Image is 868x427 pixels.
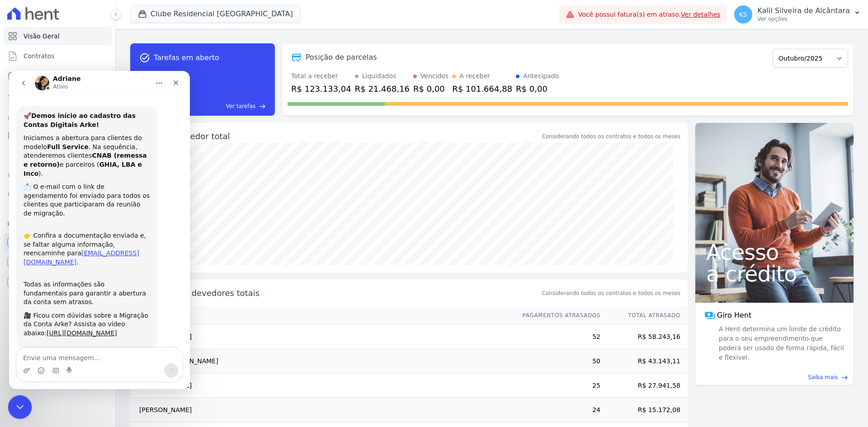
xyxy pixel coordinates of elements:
[139,63,181,110] div: 59
[130,5,301,23] button: Clube Residencial [GEOGRAPHIC_DATA]
[4,67,112,85] a: Parcelas
[4,253,112,271] a: Conta Hent
[739,11,747,18] span: KS
[514,349,601,374] td: 50
[8,277,173,292] textarea: Envie uma mensagem...
[43,296,50,303] button: Seletor de Gif
[130,398,514,422] td: [PERSON_NAME]
[130,325,514,349] td: [PERSON_NAME]
[362,71,396,81] div: Liquidados
[130,306,514,325] th: Nome
[14,152,141,196] div: 👉 Confira a documentação enviada e, se faltar alguma informação, reencaminhe para .
[57,296,65,303] button: Start recording
[578,10,721,19] span: Você possui fatura(s) em atraso.
[38,258,108,266] a: [URL][DOMAIN_NAME]
[8,395,32,419] iframe: Intercom live chat
[727,2,868,27] button: KS Kalil Silveira de Alcântara Ver opções
[184,102,266,110] a: Ver tarefas east
[758,6,850,15] p: Kalil Silveira de Alcântara
[452,83,512,95] div: R$ 101.664,88
[14,81,138,97] b: CNAB (remessa e retorno)
[14,201,141,236] div: Todas as informações são fundamentais para garantir a abertura da conta sem atrasos.
[706,263,843,285] span: a crédito
[28,296,36,303] button: Seletor de emoji
[4,27,112,45] a: Visão Geral
[413,83,448,95] div: R$ 0,00
[601,325,688,349] td: R$ 58.243,16
[514,398,601,422] td: 24
[130,374,514,398] td: [PERSON_NAME]
[4,87,112,105] a: Lotes
[38,72,80,80] b: Full Service
[291,71,351,81] div: Total a receber
[601,306,688,325] th: Total Atrasado
[14,296,21,303] button: Carregar anexo
[24,32,60,41] span: Visão Geral
[706,241,843,263] span: Acesso
[150,287,540,299] span: Principais devedores totais
[4,127,112,145] a: Minha Carteira
[717,310,751,321] span: Giro Hent
[130,349,514,374] td: Elielson [PERSON_NAME]
[291,83,351,95] div: R$ 123.133,04
[306,52,377,63] div: Posição de parcelas
[514,325,601,349] td: 52
[516,83,559,95] div: R$ 0,00
[717,324,844,362] span: A Hent determina um limite de crédito para o seu empreendimento que poderá ser usado de forma ráp...
[14,178,130,195] a: [EMAIL_ADDRESS][DOMAIN_NAME]
[14,112,141,147] div: 📩 O e-mail com o link de agendamento foi enviado para todos os clientes que participaram da reuni...
[4,166,112,184] a: Crédito
[150,130,540,142] div: Saldo devedor total
[758,15,850,23] p: Ver opções
[7,219,108,230] div: Plataformas
[601,374,688,398] td: R$ 27.941,58
[701,373,848,381] a: Saiba mais east
[841,374,848,381] span: east
[4,233,112,251] a: Recebíveis
[4,186,112,204] a: Negativação
[542,289,680,297] span: Considerando todos os contratos e todos os meses
[459,71,490,81] div: A receber
[523,71,559,81] div: Antecipado
[4,107,112,125] a: Clientes
[14,90,133,106] b: GHIA, LBA e Inco
[155,292,170,307] button: Enviar mensagem…
[601,398,688,422] td: R$ 15.172,08
[601,349,688,374] td: R$ 43.143,11
[14,240,141,267] div: 🎥 Ficou com dúvidas sobre a Migração da Conta Arke? Assista ao vídeo abaixo:
[4,146,112,164] a: Transferências
[259,103,266,110] span: east
[542,132,680,141] div: Considerando todos os contratos e todos os meses
[226,102,255,110] span: Ver tarefas
[154,52,219,63] span: Tarefas em aberto
[420,71,448,81] div: Vencidos
[808,373,838,381] span: Saiba mais
[4,47,112,65] a: Contratos
[681,11,721,18] a: Ver detalhes
[514,374,601,398] td: 25
[514,306,601,325] th: Pagamentos Atrasados
[139,52,150,63] span: task_alt
[9,71,190,389] iframe: Intercom live chat
[355,83,410,95] div: R$ 21.468,16
[24,52,54,61] span: Contratos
